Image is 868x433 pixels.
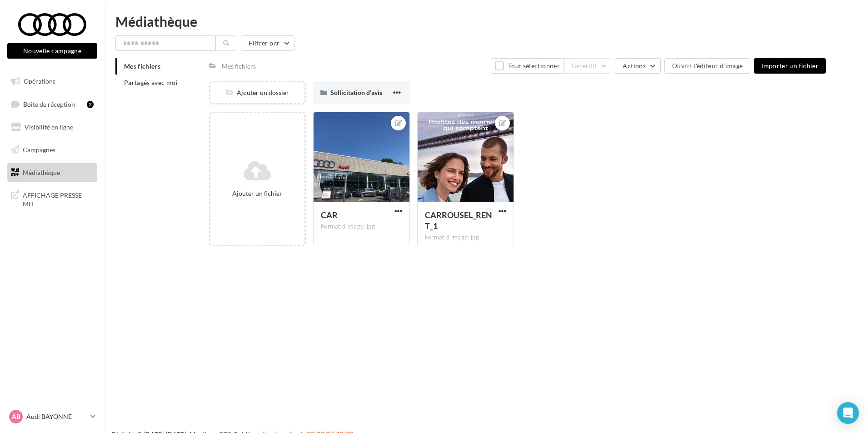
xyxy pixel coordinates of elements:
div: 2 [87,101,94,108]
div: Format d'image: jpg [425,234,506,242]
button: Ouvrir l'éditeur d'image [664,58,750,74]
span: Campagnes [23,146,55,154]
button: Tout sélectionner [491,58,564,74]
div: Mes fichiers [222,62,256,71]
a: Médiathèque [5,163,99,182]
a: Opérations [5,72,99,91]
span: AB [12,412,20,421]
span: Médiathèque [23,168,60,176]
span: Boîte de réception [23,100,75,108]
button: Actions [615,58,660,74]
span: AFFICHAGE PRESSE MD [23,189,94,209]
span: Partagés avec moi [124,79,178,86]
span: CARROUSEL_RENT_1 [425,210,492,231]
span: Importer un fichier [761,62,818,70]
div: Ajouter un dossier [210,88,304,97]
span: (0) [589,62,597,70]
button: Gérer(0) [564,58,612,74]
div: Médiathèque [115,15,857,28]
p: Audi BAYONNE [26,412,87,421]
button: Importer un fichier [754,58,826,74]
span: Sollicitation d'avis [330,89,382,96]
span: Mes fichiers [124,62,160,70]
span: Actions [623,62,645,70]
a: Visibilité en ligne [5,118,99,137]
div: Ajouter un fichier [214,189,301,198]
a: AFFICHAGE PRESSE MD [5,185,99,212]
span: Opérations [24,77,55,85]
div: Format d'image: jpg [321,223,402,231]
div: Open Intercom Messenger [837,402,859,424]
span: Visibilité en ligne [25,123,73,131]
span: CAR [321,210,338,220]
button: Nouvelle campagne [7,43,97,59]
a: AB Audi BAYONNE [7,408,97,425]
button: Filtrer par [241,35,294,51]
a: Boîte de réception2 [5,95,99,114]
a: Campagnes [5,140,99,159]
